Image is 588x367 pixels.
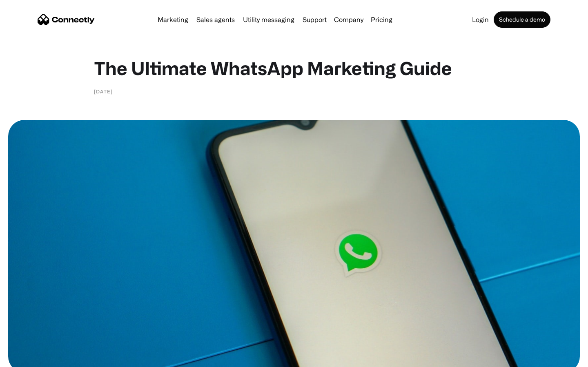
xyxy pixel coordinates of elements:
[494,11,550,28] a: Schedule a demo
[8,353,49,364] aside: Language selected: English
[299,16,330,23] a: Support
[334,14,363,25] div: Company
[193,16,238,23] a: Sales agents
[367,16,396,23] a: Pricing
[94,57,494,79] h1: The Ultimate WhatsApp Marketing Guide
[469,16,492,23] a: Login
[94,87,113,95] div: [DATE]
[154,16,192,23] a: Marketing
[16,353,49,364] ul: Language list
[240,16,298,23] a: Utility messaging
